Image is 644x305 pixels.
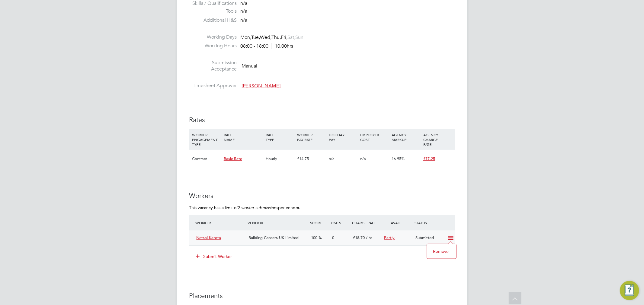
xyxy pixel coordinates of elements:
span: 10.00hrs [272,43,293,49]
span: / hr [366,235,372,240]
span: £18.70 [353,235,365,240]
label: Submission Acceptance [189,60,237,72]
div: EMPLOYER COST [359,129,390,145]
label: Tools [189,8,237,14]
div: Submitted [413,233,444,243]
span: 0 [332,235,334,240]
span: 16.95% [392,156,405,161]
div: 08:00 - 18:00 [241,43,293,49]
span: n/a [241,17,248,23]
div: Score [309,217,330,228]
span: Fri, [281,34,288,40]
li: Remove [430,247,453,256]
span: Tue, [252,34,260,40]
span: £17.25 [423,156,435,161]
span: n/a [241,0,248,6]
div: RATE TYPE [264,129,296,145]
div: Vendor [246,217,309,228]
div: WORKER ENGAGEMENT TYPE [191,129,222,150]
div: AGENCY CHARGE RATE [422,129,453,150]
span: Sat, [288,34,296,40]
label: Timesheet Approver [189,83,237,89]
div: RATE NAME [222,129,264,145]
div: WORKER PAY RATE [296,129,327,145]
span: Basic Rate [224,156,242,161]
span: Sun [296,34,304,40]
span: Partly [384,235,395,240]
div: Cmts [330,217,351,228]
label: Additional H&S [189,17,237,24]
div: Worker [194,217,246,228]
span: Netsai Karota [197,235,221,240]
span: n/a [360,156,366,161]
span: n/a [329,156,335,161]
label: Working Hours [189,43,237,49]
span: Thu, [272,34,281,40]
h3: Placements [189,292,455,300]
div: Contract [191,150,222,168]
span: Mon, [241,34,252,40]
span: [PERSON_NAME] [242,83,281,89]
div: £14.75 [296,150,327,168]
div: Avail [382,217,413,228]
span: n/a [241,8,248,14]
div: Charge Rate [351,217,382,228]
label: Working Days [189,34,237,40]
div: Status [413,217,455,228]
button: Engage Resource Center [620,281,639,300]
div: AGENCY MARKUP [390,129,422,145]
span: Manual [242,63,258,69]
div: Hourly [264,150,296,168]
span: Building Careers UK Limited [248,235,299,240]
label: Skills / Qualifications [189,0,237,7]
h3: Workers [189,192,455,200]
p: This vacancy has a limit of per vendor. [189,205,455,210]
span: 100 [311,235,318,240]
h3: Rates [189,116,455,124]
div: HOLIDAY PAY [327,129,359,145]
span: Wed, [260,34,272,40]
button: Submit Worker [192,252,237,261]
em: 2 worker submissions [238,205,278,210]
